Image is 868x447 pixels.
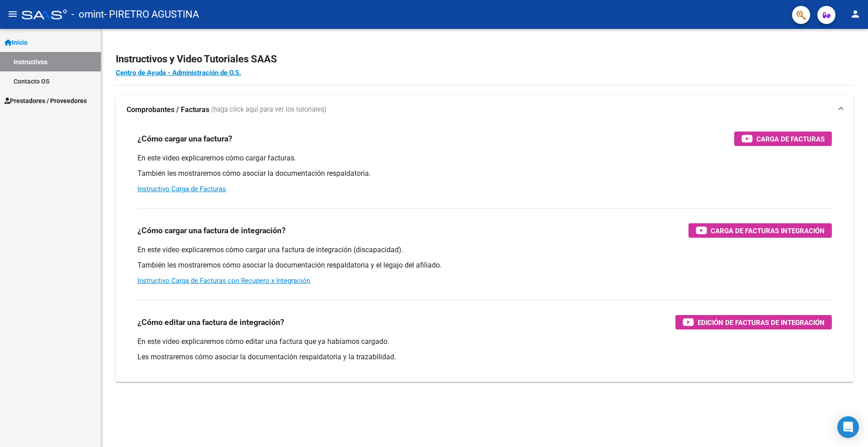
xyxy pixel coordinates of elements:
[137,153,832,163] p: En este video explicaremos cómo cargar facturas.
[734,132,832,146] button: Carga de Facturas
[137,277,310,285] a: Instructivo Carga de Facturas con Recupero x Integración
[137,316,284,329] h3: ¿Cómo editar una factura de integración?
[5,96,87,106] span: Prestadores / Proveedores
[104,5,199,24] span: - PIRETRO AGUSTINA
[211,105,326,115] span: (haga click aquí para ver los tutoriales)
[127,105,209,115] strong: Comprobantes / Facturas
[137,352,832,362] p: Les mostraremos cómo asociar la documentación respaldatoria y la trazabilidad.
[689,223,832,238] button: Carga de Facturas Integración
[137,132,232,145] h3: ¿Cómo cargar una factura?
[756,133,825,145] span: Carga de Facturas
[71,5,104,24] span: - omint
[116,95,854,124] mat-expansion-panel-header: Comprobantes / Facturas (haga click aquí para ver los tutoriales)
[5,38,28,47] span: Inicio
[116,51,854,68] h2: Instructivos y Video Tutoriales SAAS
[675,315,832,329] button: Edición de Facturas de integración
[7,9,18,19] mat-icon: menu
[698,317,825,328] span: Edición de Facturas de integración
[137,224,286,237] h3: ¿Cómo cargar una factura de integración?
[137,245,832,255] p: En este video explicaremos cómo cargar una factura de integración (discapacidad).
[837,416,859,438] div: Open Intercom Messenger
[116,124,854,382] div: Comprobantes / Facturas (haga click aquí para ver los tutoriales)
[137,185,226,193] a: Instructivo Carga de Facturas
[137,337,832,347] p: En este video explicaremos cómo editar una factura que ya habíamos cargado.
[850,9,861,19] mat-icon: person
[116,69,241,77] a: Centro de Ayuda - Administración de O.S.
[711,225,825,236] span: Carga de Facturas Integración
[137,169,832,179] p: También les mostraremos cómo asociar la documentación respaldatoria.
[137,260,832,270] p: También les mostraremos cómo asociar la documentación respaldatoria y el legajo del afiliado.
